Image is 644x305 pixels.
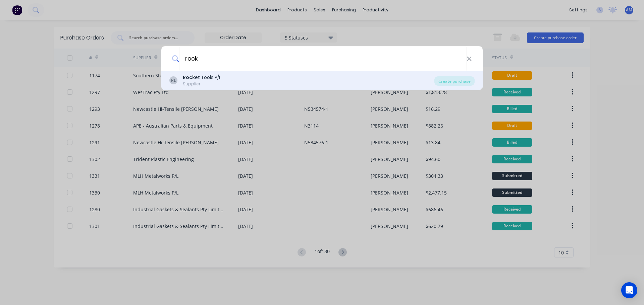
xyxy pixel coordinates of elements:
[621,282,637,298] div: Open Intercom Messenger
[183,81,221,87] div: Supplier
[179,46,467,71] input: Enter a supplier name to create a new order...
[169,76,177,84] div: RL
[183,74,221,81] div: et Tools P/L
[434,76,475,86] div: Create purchase
[183,74,195,81] b: Rock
